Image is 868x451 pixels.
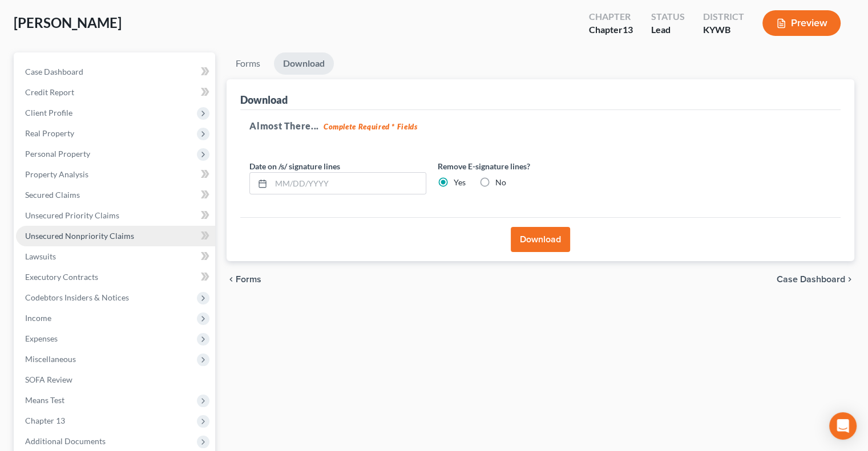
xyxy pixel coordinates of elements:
[438,160,615,172] label: Remove E-signature lines?
[25,67,83,76] span: Case Dashboard
[25,313,51,323] span: Income
[25,436,106,446] span: Additional Documents
[511,227,570,252] button: Download
[25,251,56,261] span: Lawsuits
[777,275,845,284] span: Case Dashboard
[16,82,215,103] a: Credit Report
[589,10,633,23] div: Chapter
[16,267,215,287] a: Executory Contracts
[25,210,119,220] span: Unsecured Priority Claims
[25,416,65,425] span: Chapter 13
[25,272,98,282] span: Executory Contracts
[25,149,90,159] span: Personal Property
[274,52,334,75] a: Download
[249,160,340,172] label: Date on /s/ signature lines
[16,205,215,226] a: Unsecured Priority Claims
[651,10,685,23] div: Status
[829,412,857,440] div: Open Intercom Messenger
[16,164,215,185] a: Property Analysis
[227,275,277,284] button: chevron_left Forms
[25,354,76,364] span: Miscellaneous
[16,369,215,390] a: SOFA Review
[227,275,236,284] i: chevron_left
[271,173,426,194] input: MM/DD/YYYY
[25,395,64,405] span: Means Test
[777,275,854,284] a: Case Dashboard chevron_right
[25,375,72,384] span: SOFA Review
[703,10,744,23] div: District
[14,14,122,31] span: [PERSON_NAME]
[16,246,215,267] a: Lawsuits
[589,23,633,36] div: Chapter
[25,292,129,302] span: Codebtors Insiders & Notices
[324,122,418,131] strong: Complete Required * Fields
[227,52,269,75] a: Forms
[454,177,466,188] label: Yes
[25,169,88,179] span: Property Analysis
[25,334,58,343] span: Expenses
[623,24,633,35] span: 13
[703,23,744,36] div: KYWB
[25,87,74,97] span: Credit Report
[25,108,72,117] span: Client Profile
[845,275,854,284] i: chevron_right
[240,93,288,107] div: Download
[16,62,215,82] a: Case Dashboard
[16,226,215,246] a: Unsecured Nonpriority Claims
[16,185,215,205] a: Secured Claims
[25,190,80,200] span: Secured Claims
[236,275,261,284] span: Forms
[25,231,134,241] span: Unsecured Nonpriority Claims
[651,23,685,36] div: Lead
[249,119,831,133] h5: Almost There...
[495,177,506,188] label: No
[25,128,74,138] span: Real Property
[762,10,841,36] button: Preview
